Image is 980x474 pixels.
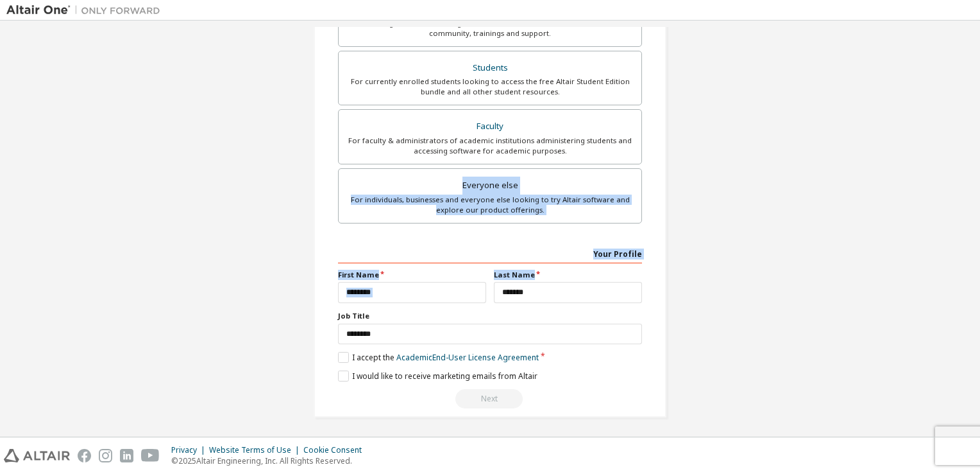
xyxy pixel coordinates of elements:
div: Everyone else [346,177,634,195]
div: You need to provide your academic email [338,389,642,408]
img: altair_logo.svg [4,449,70,462]
label: I accept the [338,352,539,363]
p: © 2025 Altair Engineering, Inc. All Rights Reserved. [171,455,369,466]
div: Students [346,59,634,77]
a: Academic End-User License Agreement [396,352,539,363]
div: Website Terms of Use [209,445,303,455]
label: I would like to receive marketing emails from Altair [338,371,537,382]
label: Last Name [494,270,642,280]
img: youtube.svg [141,449,160,462]
div: Your Profile [338,243,642,263]
label: Job Title [338,311,642,321]
img: Altair One [6,4,167,17]
div: For currently enrolled students looking to access the free Altair Student Edition bundle and all ... [346,76,634,97]
img: facebook.svg [78,449,91,462]
img: instagram.svg [99,449,112,462]
div: Privacy [171,445,209,455]
img: linkedin.svg [120,449,133,462]
div: Cookie Consent [303,445,369,455]
div: For individuals, businesses and everyone else looking to try Altair software and explore our prod... [346,195,634,215]
div: For faculty & administrators of academic institutions administering students and accessing softwa... [346,136,634,156]
div: Faculty [346,118,634,136]
div: For existing customers looking to access software downloads, HPC resources, community, trainings ... [346,18,634,39]
label: First Name [338,270,486,280]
